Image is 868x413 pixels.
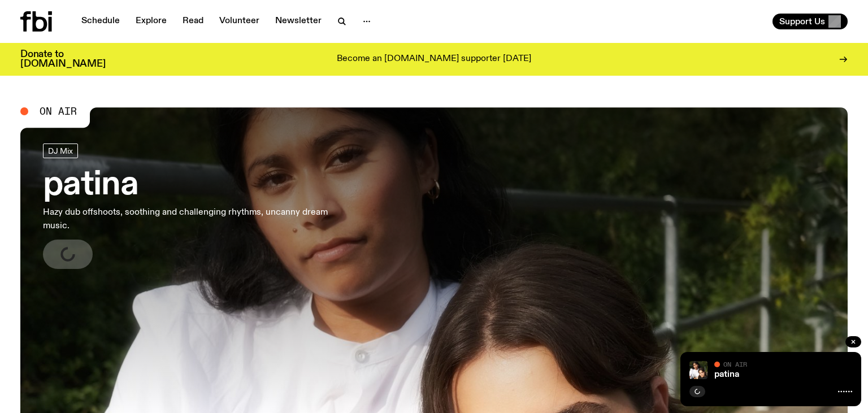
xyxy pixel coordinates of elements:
[779,16,825,27] span: Support Us
[337,54,531,64] p: Become an [DOMAIN_NAME] supporter [DATE]
[43,169,332,201] h3: patina
[714,370,739,379] a: patina
[772,14,848,29] button: Support Us
[212,14,266,29] a: Volunteer
[48,146,73,155] span: DJ Mix
[20,50,106,69] h3: Donate to [DOMAIN_NAME]
[129,14,173,29] a: Explore
[43,144,78,158] a: DJ Mix
[176,14,210,29] a: Read
[75,14,127,29] a: Schedule
[723,360,747,368] span: On Air
[40,106,77,116] span: On Air
[43,206,332,233] p: Hazy dub offshoots, soothing and challenging rhythms, uncanny dream music.
[43,144,332,269] a: patinaHazy dub offshoots, soothing and challenging rhythms, uncanny dream music.
[268,14,328,29] a: Newsletter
